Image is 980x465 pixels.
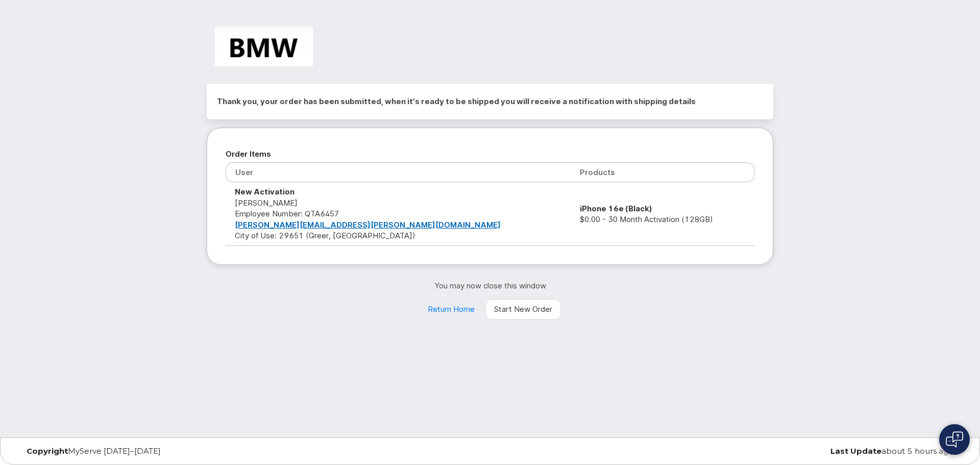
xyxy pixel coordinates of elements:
[830,446,881,456] strong: Last Update
[226,162,571,182] th: User
[485,299,561,320] a: Start New Order
[946,431,963,448] img: Open chat
[419,299,483,320] a: Return Home
[580,204,652,213] strong: iPhone 16e (Black)
[217,94,763,109] h2: Thank you, your order has been submitted, when it's ready to be shipped you will receive a notifi...
[226,146,754,162] h2: Order Items
[571,182,754,246] td: $0.00 - 30 Month Activation (128GB)
[19,447,333,455] div: MyServe [DATE]–[DATE]
[27,446,68,456] strong: Copyright
[647,447,961,455] div: about 5 hours ago
[571,162,754,182] th: Products
[207,280,773,291] p: You may now close this window
[235,209,339,218] span: Employee Number: QTA6457
[226,182,571,246] td: [PERSON_NAME] City of Use: 29651 (Greer, [GEOGRAPHIC_DATA])
[235,187,295,197] strong: New Activation
[215,27,313,66] img: BMW Manufacturing Co LLC
[235,220,501,230] a: [PERSON_NAME][EMAIL_ADDRESS][PERSON_NAME][DOMAIN_NAME]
